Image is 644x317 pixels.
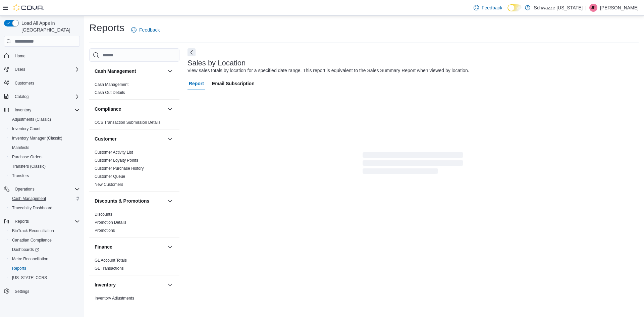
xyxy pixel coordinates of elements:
[95,90,125,95] span: Cash Out Details
[12,106,34,114] button: Inventory
[12,126,41,131] span: Inventory Count
[7,194,83,203] button: Cash Management
[95,120,161,125] span: OCS Transaction Submission Details
[95,244,165,250] button: Finance
[95,166,144,171] span: Customer Purchase History
[12,79,37,87] a: Customers
[12,275,47,280] span: [US_STATE] CCRS
[7,245,83,254] a: Dashboards
[19,20,80,33] span: Load All Apps in [GEOGRAPHIC_DATA]
[95,244,112,250] h3: Finance
[600,4,639,12] p: [PERSON_NAME]
[12,247,39,252] span: Dashboards
[12,93,80,101] span: Catalog
[1,184,83,194] button: Operations
[9,115,54,123] a: Adjustments (Classic)
[7,226,83,235] button: BioTrack Reconciliation
[212,77,255,90] span: Email Subscription
[12,237,52,243] span: Canadian Compliance
[95,82,128,87] span: Cash Management
[9,172,80,180] span: Transfers
[12,205,52,211] span: Traceabilty Dashboard
[12,266,26,271] span: Reports
[9,264,29,272] a: Reports
[585,4,587,12] p: |
[95,212,112,217] a: Discounts
[7,235,83,245] button: Canadian Compliance
[9,134,65,142] a: Inventory Manager (Classic)
[363,154,463,175] span: Loading
[89,81,179,99] div: Cash Management
[12,287,80,296] span: Settings
[7,115,83,124] button: Adjustments (Classic)
[7,254,83,264] button: Metrc Reconciliation
[95,258,127,263] a: GL Account Totals
[187,48,196,56] button: Next
[507,11,508,12] span: Dark Mode
[95,68,136,74] h3: Cash Management
[9,236,54,244] a: Canadian Compliance
[12,145,29,150] span: Manifests
[95,212,112,217] span: Discounts
[9,115,80,123] span: Adjustments (Classic)
[9,255,80,263] span: Metrc Reconciliation
[95,106,121,112] h3: Compliance
[95,266,124,271] span: GL Transactions
[95,120,161,125] a: OCS Transaction Submission Details
[95,296,134,301] span: Inventory Adjustments
[12,136,62,141] span: Inventory Manager (Classic)
[95,174,125,179] span: Customer Queue
[95,136,116,142] h3: Customer
[89,210,179,237] div: Discounts & Promotions
[1,51,83,60] button: Home
[128,23,162,37] a: Feedback
[12,117,51,122] span: Adjustments (Classic)
[4,48,80,314] nav: Complex example
[12,65,28,73] button: Users
[9,246,42,254] a: Dashboards
[12,93,31,101] button: Catalog
[15,67,25,72] span: Users
[591,4,596,12] span: JP
[12,256,48,262] span: Metrc Reconciliation
[189,77,204,90] span: Report
[9,125,43,133] a: Inventory Count
[166,105,174,113] button: Compliance
[12,287,32,296] a: Settings
[12,228,54,233] span: BioTrack Reconciliation
[9,236,80,244] span: Canadian Compliance
[507,4,522,11] input: Dark Mode
[166,67,174,75] button: Cash Management
[1,78,83,88] button: Customers
[1,105,83,115] button: Inventory
[95,158,138,163] a: Customer Loyalty Points
[166,197,174,205] button: Discounts & Promotions
[95,182,123,187] span: New Customers
[471,1,505,14] a: Feedback
[187,59,246,67] h3: Sales by Location
[1,217,83,226] button: Reports
[1,92,83,101] button: Catalog
[95,90,125,95] a: Cash Out Details
[9,204,55,212] a: Traceabilty Dashboard
[9,195,80,203] span: Cash Management
[15,289,29,294] span: Settings
[9,134,80,142] span: Inventory Manager (Classic)
[7,143,83,152] button: Manifests
[187,67,469,74] div: View sales totals by location for a specified date range. This report is equivalent to the Sales ...
[1,286,83,296] button: Settings
[7,203,83,213] button: Traceabilty Dashboard
[9,172,32,180] a: Transfers
[95,68,165,74] button: Cash Management
[15,187,35,192] span: Operations
[9,153,80,161] span: Purchase Orders
[7,264,83,273] button: Reports
[9,274,50,282] a: [US_STATE] CCRS
[7,162,83,171] button: Transfers (Classic)
[12,196,46,201] span: Cash Management
[15,94,29,99] span: Catalog
[95,106,165,112] button: Compliance
[1,65,83,74] button: Users
[95,158,138,163] span: Customer Loyalty Points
